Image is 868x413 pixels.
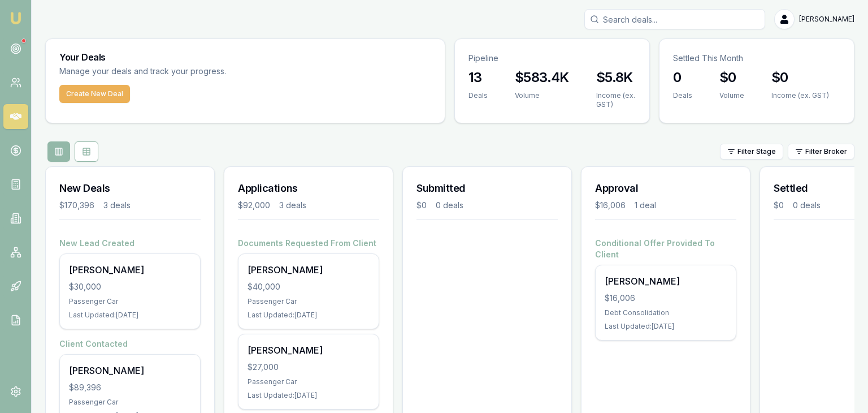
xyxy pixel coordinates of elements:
input: Search deals [584,9,765,29]
div: Passenger Car [69,297,191,306]
div: $0 [416,200,427,211]
div: Passenger Car [248,377,370,386]
h3: $0 [771,68,829,87]
button: Filter Broker [788,144,854,160]
h3: $0 [719,68,744,87]
img: emu-icon-u.png [9,11,23,25]
span: Filter Stage [737,147,776,156]
div: 0 deals [436,200,463,211]
div: Deals [468,91,488,100]
div: Income (ex. GST) [596,91,636,109]
div: Volume [719,91,744,100]
div: Last Updated: [DATE] [69,311,191,320]
div: [PERSON_NAME] [248,263,370,277]
h4: Client Contacted [59,338,201,350]
p: Settled This Month [673,53,840,64]
div: 1 deal [635,200,656,211]
h3: 0 [673,68,692,87]
div: $92,000 [238,200,270,211]
h3: Submitted [416,180,558,196]
div: [PERSON_NAME] [605,274,727,288]
span: [PERSON_NAME] [799,15,854,24]
h4: New Lead Created [59,238,201,249]
h3: $583.4K [515,68,569,87]
div: Last Updated: [DATE] [248,391,370,400]
div: Deals [673,91,692,100]
div: $30,000 [69,281,191,292]
h3: Your Deals [59,53,431,62]
div: Volume [515,91,569,100]
div: $170,396 [59,200,94,211]
div: $16,006 [605,292,727,304]
p: Pipeline [468,53,636,64]
div: Last Updated: [DATE] [248,311,370,320]
h3: Applications [238,180,379,196]
div: 0 deals [793,200,821,211]
div: Last Updated: [DATE] [605,322,727,331]
h4: Documents Requested From Client [238,238,379,249]
div: Debt Consolidation [605,308,727,317]
div: Income (ex. GST) [771,91,829,100]
div: Passenger Car [248,297,370,306]
div: 3 deals [103,200,131,211]
div: [PERSON_NAME] [69,263,191,277]
h3: New Deals [59,180,201,196]
button: Filter Stage [720,144,783,160]
p: Manage your deals and track your progress. [59,65,349,78]
div: $16,006 [595,200,626,211]
div: $40,000 [248,281,370,292]
div: [PERSON_NAME] [69,364,191,377]
h3: $5.8K [596,68,636,87]
div: [PERSON_NAME] [248,343,370,357]
div: 3 deals [279,200,306,211]
h3: Approval [595,180,736,196]
div: $0 [774,200,784,211]
div: Passenger Car [69,398,191,407]
div: $27,000 [248,362,370,373]
button: Create New Deal [59,85,130,103]
h4: Conditional Offer Provided To Client [595,238,736,260]
div: $89,396 [69,382,191,393]
h3: 13 [468,68,488,87]
span: Filter Broker [805,147,847,156]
